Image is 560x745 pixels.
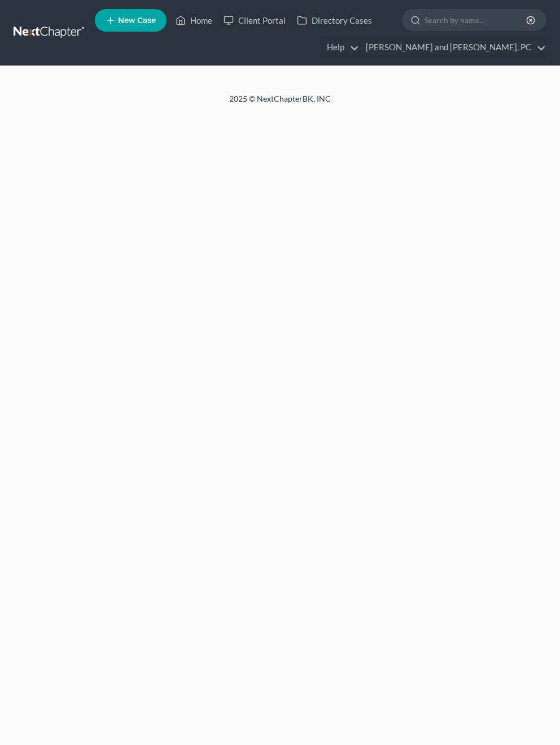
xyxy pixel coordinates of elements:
a: Client Portal [218,10,291,31]
a: Help [321,37,359,58]
a: Directory Cases [291,10,378,31]
a: [PERSON_NAME] and [PERSON_NAME], PC [360,37,546,58]
input: Search by name... [425,10,528,31]
a: Home [170,10,218,31]
div: 2025 © NextChapterBK, INC [9,93,551,114]
span: New Case [118,16,156,25]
